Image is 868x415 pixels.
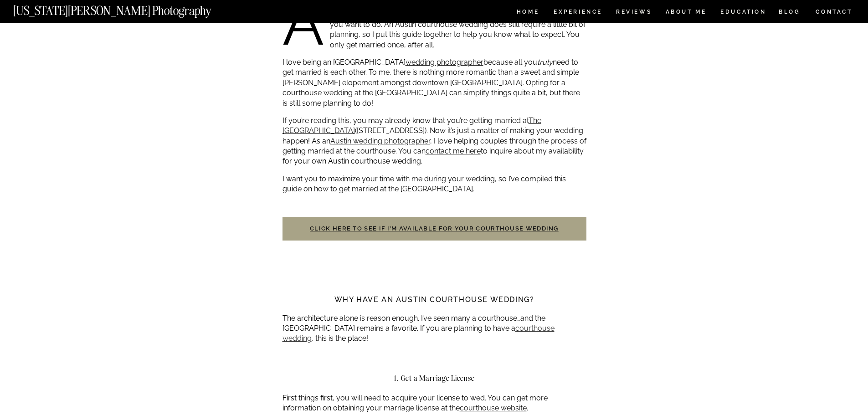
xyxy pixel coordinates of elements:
h3: Why have an Austin Courthouse Wedding? [282,294,586,305]
a: courthouse website [460,404,527,412]
a: contact me here [426,147,481,155]
a: CONTACT [815,7,853,17]
a: Experience [554,9,601,17]
h2: 1. Get a Marriage License [282,374,586,382]
a: HOME [515,9,541,17]
p: If you’re reading this, you may already know that you’re getting married at ([STREET_ADDRESS]). N... [282,116,586,167]
p: I want you to maximize your time with me during your wedding, so I’ve compiled this guide on how ... [282,174,586,195]
a: ABOUT ME [665,9,707,17]
a: Click here to see if I’m available for your courthouse wedding [310,225,559,232]
a: [US_STATE][PERSON_NAME] Photography [13,5,242,12]
p: First things first, you will need to acquire your license to wed. You can get more information on... [282,393,586,414]
a: EDUCATION [719,9,767,17]
p: I love being an [GEOGRAPHIC_DATA] because all you need to get married is each other. To me, there... [282,57,586,108]
a: Austin wedding photographer [330,137,430,145]
a: BLOG [779,9,801,17]
em: truly [537,58,553,67]
a: wedding photographer [406,58,483,67]
a: REVIEWS [616,9,650,17]
p: The architecture alone is reason enough. I’ve seen many a courthouse…and the [GEOGRAPHIC_DATA] re... [282,313,586,344]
